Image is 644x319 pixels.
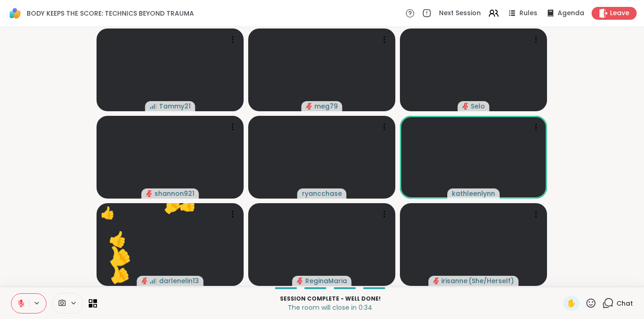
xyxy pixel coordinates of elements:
button: 👍 [100,221,136,256]
span: darlenelin13 [159,276,199,285]
span: Selo [471,102,485,111]
span: Agenda [558,9,584,18]
span: ( She/Herself ) [468,276,514,285]
span: audio-muted [146,190,153,197]
span: Leave [610,9,629,18]
span: Next Session [439,9,481,18]
span: Chat [616,299,633,308]
img: ShareWell Logomark [7,6,23,21]
span: Tammy21 [159,102,191,111]
button: 👍 [148,181,193,227]
p: The room will close in 0:34 [103,303,558,312]
span: audio-muted [142,278,148,284]
span: ryancchase [302,189,342,198]
span: audio-muted [462,103,469,109]
button: 👍 [91,228,145,283]
span: ReginaMaria [305,276,347,285]
span: irisanne [441,276,467,285]
span: Rules [519,9,537,18]
span: audio-muted [306,103,313,109]
span: BODY KEEPS THE SCORE: TECHNICS BEYOND TRAUMA [27,9,194,18]
p: Session Complete - well done! [103,295,558,303]
span: audio-muted [433,278,439,284]
span: shannon921 [154,189,194,198]
span: ✋ [567,298,576,309]
span: kathleenlynn [452,189,495,198]
span: meg79 [314,102,338,111]
div: 👍 [100,204,115,222]
span: audio-muted [297,278,303,284]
